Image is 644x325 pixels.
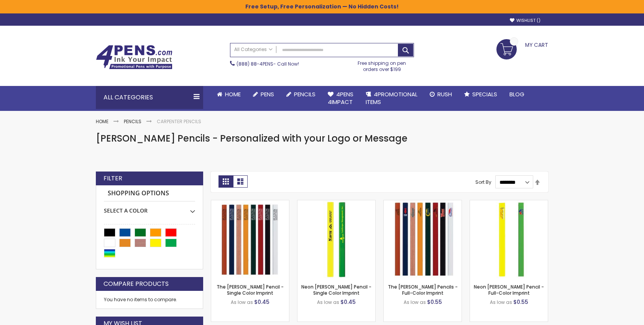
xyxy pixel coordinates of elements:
[96,45,172,69] img: 4Pens Custom Pens and Promotional Products
[490,299,512,305] span: As low as
[384,200,462,206] a: The Carpenter Pencils - Full-Color Imprint
[427,298,442,306] span: $0.55
[104,185,195,202] strong: Shopping Options
[231,299,253,305] span: As low as
[317,299,339,305] span: As low as
[424,86,458,103] a: Rush
[322,86,360,111] a: 4Pens4impact
[103,280,169,288] strong: Compare Products
[234,46,273,53] span: All Categories
[211,200,289,206] a: The Carpenter Pencil - Single Color Imprint
[225,90,241,98] span: Home
[104,201,195,214] div: Select A Color
[280,86,322,103] a: Pencils
[340,298,356,306] span: $0.45
[237,61,273,67] a: (888) 88-4PENS
[472,90,497,98] span: Specials
[219,175,233,188] strong: Grid
[157,118,201,125] strong: Carpenter Pencils
[217,284,284,296] a: The [PERSON_NAME] Pencil - Single Color Imprint
[96,132,548,145] h1: [PERSON_NAME] Pencils - Personalized with your Logo or Message
[124,118,141,125] a: Pencils
[261,90,274,98] span: Pens
[350,57,414,73] div: Free shipping on pen orders over $199
[247,86,280,103] a: Pens
[388,284,458,296] a: The [PERSON_NAME] Pencils - Full-Color Imprint
[404,299,426,305] span: As low as
[474,284,544,296] a: Neon [PERSON_NAME] Pencil - Full-Color Imprint
[211,86,247,103] a: Home
[96,118,108,125] a: Home
[513,298,528,306] span: $0.55
[96,291,203,309] div: You have no items to compare.
[509,90,524,98] span: Blog
[297,200,375,206] a: Neon Carpenter Pencil - Single Color Imprint
[230,43,276,56] a: All Categories
[475,179,491,185] label: Sort By
[384,200,462,278] img: The Carpenter Pencils - Full-Color Imprint
[328,90,353,106] span: 4Pens 4impact
[510,18,540,23] a: Wishlist
[366,90,417,106] span: 4PROMOTIONAL ITEMS
[294,90,315,98] span: Pencils
[458,86,503,103] a: Specials
[297,200,375,278] img: Neon Carpenter Pencil - Single Color Imprint
[96,86,203,109] div: All Categories
[254,298,269,306] span: $0.45
[470,200,548,206] a: Neon Carpenter Pencil - Full-Color Imprint
[211,200,289,278] img: The Carpenter Pencil - Single Color Imprint
[470,200,548,278] img: Neon Carpenter Pencil - Full-Color Imprint
[301,284,371,296] a: Neon [PERSON_NAME] Pencil - Single Color Imprint
[237,61,299,67] span: - Call Now!
[437,90,452,98] span: Rush
[103,174,122,183] strong: Filter
[360,86,424,111] a: 4PROMOTIONALITEMS
[503,86,531,103] a: Blog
